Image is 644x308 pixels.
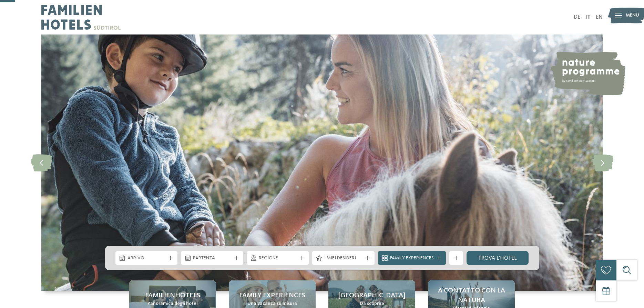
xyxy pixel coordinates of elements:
span: Familienhotels [145,291,200,300]
span: Partenza [193,255,231,262]
span: Arrivo [127,255,166,262]
span: Menu [626,12,639,19]
span: Una vacanza su misura [247,300,297,307]
img: nature programme by Familienhotels Südtirol [550,52,625,95]
span: Family experiences [239,291,305,300]
span: Regione [259,255,297,262]
a: IT [585,14,591,20]
span: [GEOGRAPHIC_DATA] [338,291,406,300]
a: EN [596,14,603,20]
span: A contatto con la natura [435,286,508,305]
span: Panoramica degli hotel [147,300,198,307]
a: DE [574,14,580,20]
img: Family hotel Alto Adige: the happy family places! [41,34,603,291]
span: Da scoprire [360,300,384,307]
span: I miei desideri [324,255,362,262]
a: trova l’hotel [467,251,529,265]
span: Family Experiences [390,255,434,262]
